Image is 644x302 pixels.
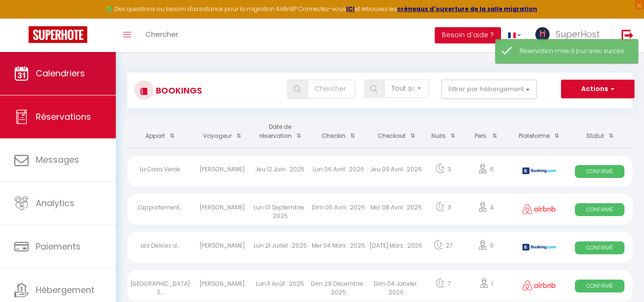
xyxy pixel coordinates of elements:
h3: Bookings [153,80,202,101]
th: Sort by status [567,115,633,148]
a: ... SuperHost [528,19,612,52]
div: Réservation mise à jour avec succès [520,47,628,56]
th: Sort by checkout [368,115,426,148]
a: créneaux d'ouverture de la salle migration [397,5,537,13]
th: Sort by booking date [251,115,309,148]
span: Réservations [36,111,91,123]
span: Chercher [145,29,178,39]
a: ICI [346,5,355,13]
span: Messages [36,154,79,166]
button: Filtrer par hébergement [441,80,537,99]
img: logout [622,29,634,41]
a: Chercher [138,19,185,52]
th: Sort by guest [193,115,251,148]
span: SuperHost [556,28,600,40]
img: Super Booking [29,26,87,43]
button: Actions [561,80,634,99]
span: Paiements [36,240,81,252]
th: Sort by checkin [309,115,368,148]
span: Hébergement [36,284,94,296]
input: Chercher [307,80,355,99]
th: Sort by channel [511,115,567,148]
button: Ouvrir le widget de chat LiveChat [8,4,36,32]
th: Sort by people [461,115,511,148]
span: Analytics [36,197,74,209]
th: Sort by rentals [127,115,193,148]
span: Calendriers [36,67,85,79]
img: ... [535,27,550,42]
button: Besoin d'aide ? [435,27,501,43]
th: Sort by nights [425,115,460,148]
